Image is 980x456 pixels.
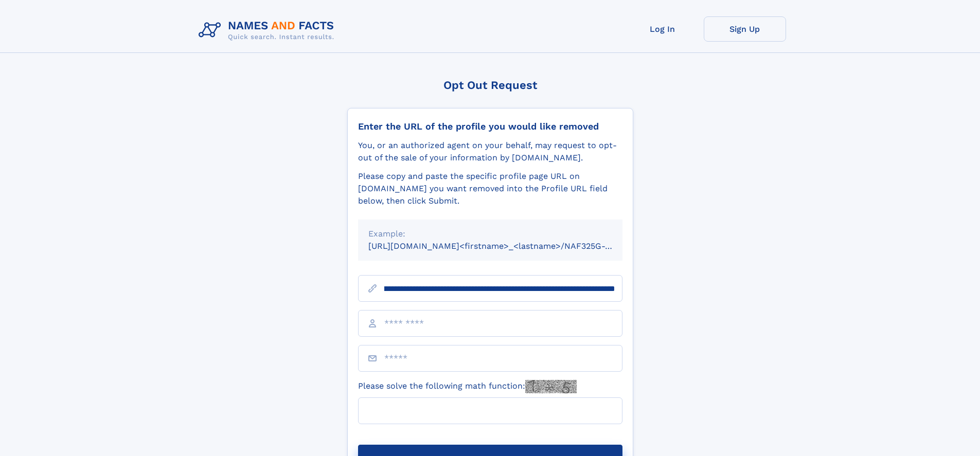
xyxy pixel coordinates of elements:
[347,79,633,92] div: Opt Out Request
[704,16,786,42] a: Sign Up
[358,139,622,164] div: You, or an authorized agent on your behalf, may request to opt-out of the sale of your informatio...
[368,241,642,251] small: [URL][DOMAIN_NAME]<firstname>_<lastname>/NAF325G-xxxxxxxx
[368,228,612,240] div: Example:
[194,16,343,44] img: Logo Names and Facts
[358,121,622,132] div: Enter the URL of the profile you would like removed
[621,16,704,42] a: Log In
[358,170,622,207] div: Please copy and paste the specific profile page URL on [DOMAIN_NAME] you want removed into the Pr...
[358,380,577,393] label: Please solve the following math function:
